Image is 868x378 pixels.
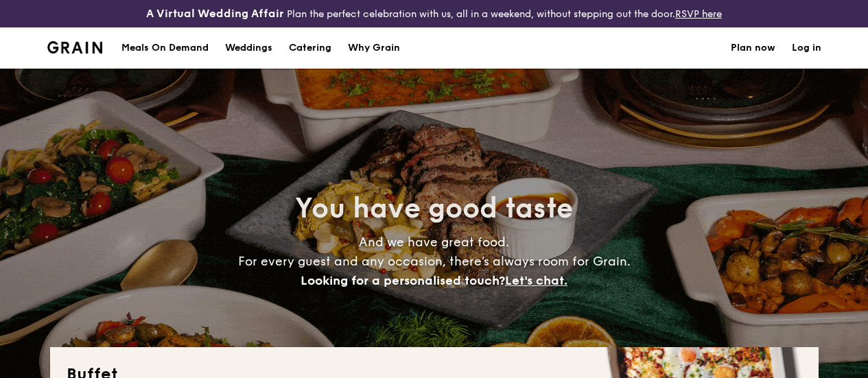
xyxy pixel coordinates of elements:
[217,27,281,69] a: Weddings
[289,27,331,69] h1: Catering
[225,27,272,69] div: Weddings
[281,27,340,69] a: Catering
[146,5,284,22] h4: A Virtual Wedding Affair
[348,27,400,69] div: Why Grain
[792,27,821,69] a: Log in
[340,27,408,69] a: Why Grain
[675,8,722,20] a: RSVP here
[47,41,103,54] img: Grain
[47,41,103,54] a: Logotype
[731,27,775,69] a: Plan now
[301,273,505,288] span: Looking for a personalised touch?
[145,5,723,22] div: Plan the perfect celebration with us, all in a weekend, without stepping out the door.
[238,235,631,288] span: And we have great food. For every guest and any occasion, there’s always room for Grain.
[295,192,573,225] span: You have good taste
[121,27,209,69] div: Meals On Demand
[505,273,567,288] span: Let's chat.
[113,27,217,69] a: Meals On Demand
